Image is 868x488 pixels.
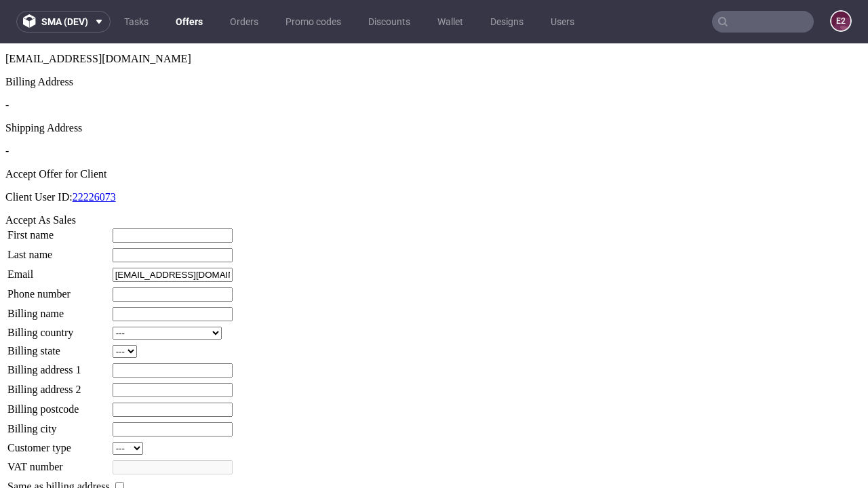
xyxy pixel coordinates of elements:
[41,17,88,26] span: sma (dev)
[5,9,191,21] span: [EMAIL_ADDRESS][DOMAIN_NAME]
[5,79,863,91] div: Shipping Address
[116,11,157,33] a: Tasks
[73,148,116,159] a: 22226073
[7,204,111,220] td: Last name
[7,301,111,315] td: Billing state
[16,11,111,33] button: sma (dev)
[5,56,9,67] span: -
[429,11,471,33] a: Wallet
[7,416,111,432] td: VAT number
[7,319,111,335] td: Billing address 1
[222,11,267,33] a: Orders
[5,125,863,137] div: Accept Offer for Client
[7,243,111,259] td: Phone number
[482,11,532,33] a: Designs
[7,224,111,239] td: Email
[5,102,9,113] span: -
[5,148,863,160] p: Client User ID:
[7,436,111,451] td: Same as billing address
[277,11,349,33] a: Promo codes
[7,398,111,412] td: Customer type
[7,359,111,374] td: Billing postcode
[831,12,850,30] figcaption: e2
[7,263,111,279] td: Billing name
[542,11,583,33] a: Users
[360,11,418,33] a: Discounts
[5,33,863,45] div: Billing Address
[7,339,111,354] td: Billing address 2
[167,11,211,33] a: Offers
[7,184,111,200] td: First name
[5,171,863,183] div: Accept As Sales
[7,378,111,394] td: Billing city
[7,283,111,297] td: Billing country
